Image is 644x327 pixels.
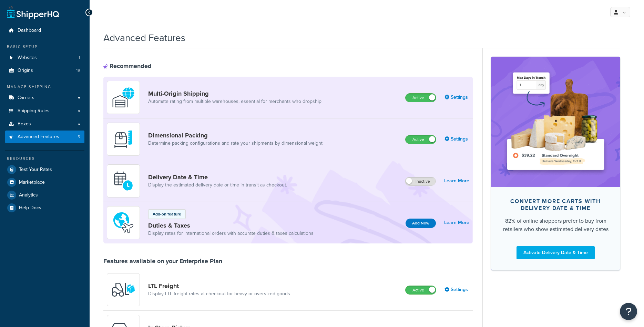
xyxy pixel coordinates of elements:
[5,84,84,90] div: Manage Shipping
[18,95,34,101] span: Carriers
[148,173,287,181] a: Delivery Date & Time
[5,189,84,201] a: Analytics
[5,156,84,162] div: Resources
[502,198,609,212] div: Convert more carts with delivery date & time
[444,285,469,295] a: Settings
[111,278,135,302] img: y79ZsPf0fXUFUhFXDzUgf+ktZg5F2+ohG75+v3d2s1D9TjoU8PiyCIluIjV41seZevKCRuEjTPPOKHJsQcmKCXGdfprl3L4q7...
[111,211,135,235] img: icon-duo-feat-landed-cost-7136b061.png
[620,303,637,320] button: Open Resource Center
[5,176,84,189] a: Marketplace
[517,246,595,259] a: Activate Delivery Date & Time
[406,94,436,102] label: Active
[5,131,84,143] a: Advanced Features5
[5,131,84,143] li: Advanced Features
[148,132,323,139] a: Dimensional Packing
[406,219,436,228] button: Add Now
[18,134,59,140] span: Advanced Features
[444,218,469,228] a: Learn More
[406,135,436,144] label: Active
[18,108,50,114] span: Shipping Rules
[103,31,185,45] h1: Advanced Features
[153,211,181,217] p: Add-on feature
[148,222,314,229] a: Duties & Taxes
[501,67,610,176] img: feature-image-ddt-36eae7f7280da8017bfb280eaccd9c446f90b1fe08728e4019434db127062ab4.png
[148,290,290,297] a: Display LTL freight rates at checkout for heavy or oversized goods
[18,55,37,61] span: Websites
[5,64,84,77] li: Origins
[111,85,135,109] img: WatD5o0RtDAAAAAElFTkSuQmCC
[79,55,80,61] span: 1
[444,176,469,186] a: Learn More
[103,62,152,70] div: Recommended
[148,230,314,237] a: Display rates for international orders with accurate duties & taxes calculations
[5,105,84,117] a: Shipping Rules
[18,28,41,33] span: Dashboard
[18,121,31,127] span: Boxes
[5,51,84,64] li: Websites
[405,177,436,185] label: Inactive
[148,90,321,97] a: Multi-Origin Shipping
[19,167,52,173] span: Test Your Rates
[111,127,135,151] img: DTVBYsAAAAAASUVORK5CYII=
[5,163,84,176] a: Test Your Rates
[148,182,287,189] a: Display the estimated delivery date or time in transit as checkout.
[148,98,321,105] a: Automate rating from multiple warehouses, essential for merchants who dropship
[18,68,33,74] span: Origins
[5,24,84,37] a: Dashboard
[19,192,38,198] span: Analytics
[148,282,290,290] a: LTL Freight
[103,257,222,265] div: Features available on your Enterprise Plan
[148,140,323,147] a: Determine packing configurations and rate your shipments by dimensional weight
[502,217,609,233] div: 82% of online shoppers prefer to buy from retailers who show estimated delivery dates
[76,68,80,74] span: 19
[5,92,84,104] a: Carriers
[5,118,84,131] a: Boxes
[406,286,436,294] label: Active
[444,134,469,144] a: Settings
[5,44,84,50] div: Basic Setup
[5,64,84,77] a: Origins19
[111,169,135,193] img: gfkeb5ejjkALwAAAABJRU5ErkJggg==
[19,205,41,211] span: Help Docs
[78,134,80,140] span: 5
[444,93,469,102] a: Settings
[5,202,84,214] a: Help Docs
[5,51,84,64] a: Websites1
[19,180,45,185] span: Marketplace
